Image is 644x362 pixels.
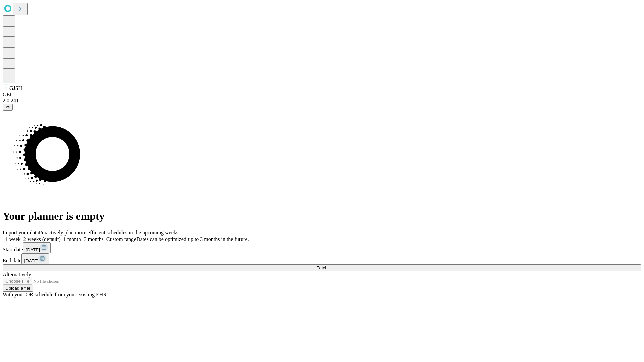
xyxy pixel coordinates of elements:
span: Dates can be optimized up to 3 months in the future. [136,236,249,242]
div: 2.0.241 [3,98,641,104]
span: [DATE] [26,247,40,252]
button: @ [3,104,13,111]
button: [DATE] [23,242,51,253]
span: GJSH [9,85,22,91]
span: Custom range [106,236,136,242]
span: 3 months [84,236,104,242]
span: 1 week [5,236,21,242]
span: Import your data [3,230,39,235]
button: Upload a file [3,285,33,292]
span: @ [5,105,10,110]
div: Start date [3,242,641,253]
button: Fetch [3,264,641,271]
button: [DATE] [21,253,49,264]
span: 2 weeks (default) [23,236,61,242]
span: Proactively plan more efficient schedules in the upcoming weeks. [39,230,180,235]
span: [DATE] [24,258,38,263]
div: End date [3,253,641,264]
h1: Your planner is empty [3,210,641,222]
span: With your OR schedule from your existing EHR [3,292,107,297]
span: 1 month [63,236,81,242]
span: Fetch [316,265,327,270]
div: GEI [3,92,641,98]
span: Alternatively [3,271,31,277]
